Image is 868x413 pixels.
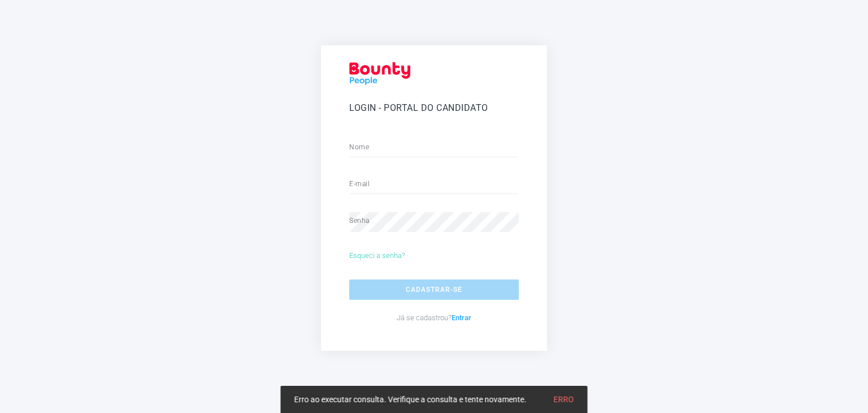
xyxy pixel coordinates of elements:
h5: Login - Portal do Candidato [349,101,519,115]
p: Já se cadastrou? [349,311,519,325]
div: Erro ao executar consulta. Verifique a consulta e tente novamente. [294,394,527,405]
a: Esqueci a senha? [349,249,405,263]
a: Entrar [452,313,471,322]
a: Erro [554,395,574,404]
img: Logo_Red.png [349,62,410,88]
button: Cadastrar-se [349,279,519,300]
